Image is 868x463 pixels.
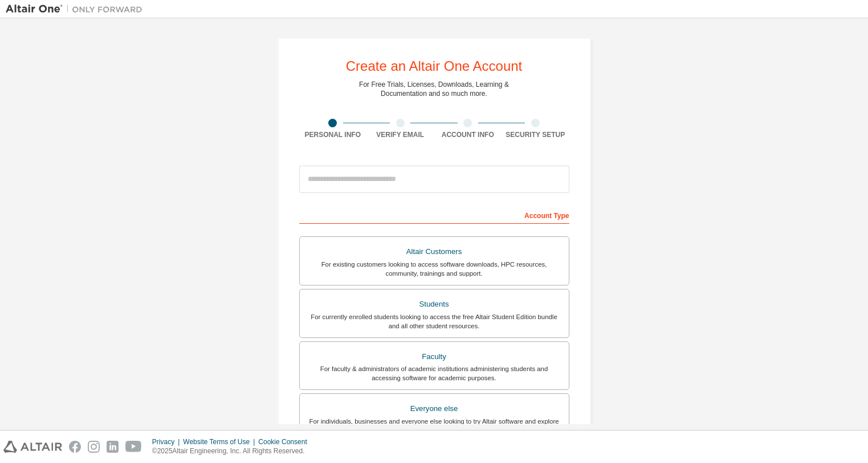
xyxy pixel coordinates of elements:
[88,441,100,453] img: instagram.svg
[69,441,81,453] img: facebook.svg
[307,364,562,383] div: For faculty & administrators of academic institutions administering students and accessing softwa...
[299,130,367,139] div: Personal Info
[359,80,509,98] div: For Free Trials, Licenses, Downloads, Learning & Documentation and so much more.
[3,441,62,453] img: altair_logo.svg
[107,441,119,453] img: linkedin.svg
[346,59,523,73] div: Create an Altair One Account
[307,349,562,365] div: Faculty
[125,441,142,453] img: youtube.svg
[307,417,562,435] div: For individuals, businesses and everyone else looking to try Altair software and explore our prod...
[307,244,562,260] div: Altair Customers
[258,437,313,446] div: Cookie Consent
[183,437,258,446] div: Website Terms of Use
[307,296,562,312] div: Students
[307,260,562,278] div: For existing customers looking to access software downloads, HPC resources, community, trainings ...
[366,130,434,139] div: Verify Email
[152,446,314,456] p: © 2025 Altair Engineering, Inc. All Rights Reserved.
[502,130,569,139] div: Security Setup
[434,130,502,139] div: Account Info
[299,206,569,224] div: Account Type
[152,437,183,446] div: Privacy
[307,401,562,417] div: Everyone else
[6,3,148,15] img: Altair One
[307,312,562,331] div: For currently enrolled students looking to access the free Altair Student Edition bundle and all ...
